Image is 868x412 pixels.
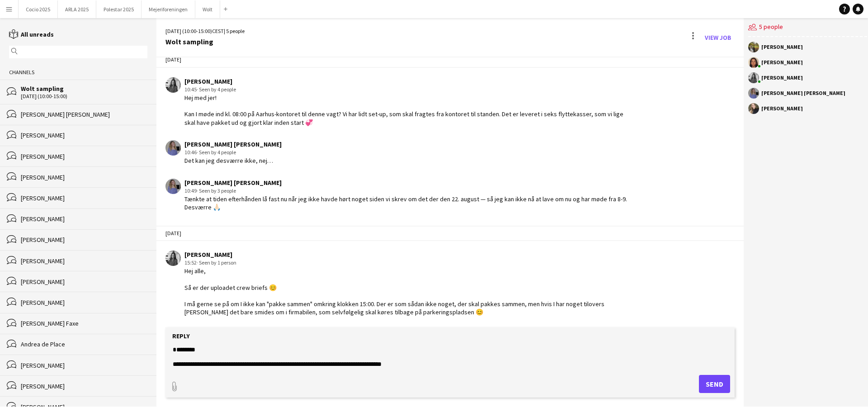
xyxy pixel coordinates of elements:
div: [PERSON_NAME] [761,44,803,50]
div: [PERSON_NAME] [761,75,803,81]
div: 10:45 [184,85,635,94]
span: · Seen by 3 people [197,187,236,194]
div: Andrea de Place [21,340,147,348]
span: · Seen by 4 people [197,149,236,156]
div: [PERSON_NAME] [PERSON_NAME] [761,90,845,96]
div: [PERSON_NAME] [21,257,147,265]
div: 10:46 [184,148,282,156]
div: [PERSON_NAME] [184,77,635,85]
div: Wolt sampling [21,85,147,93]
div: [PERSON_NAME] [21,298,147,307]
div: [PERSON_NAME] [21,131,147,139]
div: [PERSON_NAME] [PERSON_NAME] [21,110,147,118]
div: [PERSON_NAME] Faxe [21,319,147,327]
label: Reply [172,332,190,340]
div: [PERSON_NAME] [761,60,803,65]
div: [DATE] (10:00-15:00) | 5 people [165,27,245,35]
button: Cocio 2025 [19,0,58,18]
div: [PERSON_NAME] [21,278,147,286]
span: · Seen by 4 people [197,86,236,93]
div: [DATE] (10:00-15:00) [21,93,147,99]
div: 15:52 [184,259,635,267]
a: View Job [701,30,735,45]
div: [PERSON_NAME] [21,194,147,202]
div: 5 people [748,18,867,37]
span: CEST [212,28,224,34]
div: Wolt sampling [165,38,245,46]
div: [PERSON_NAME] [21,173,147,181]
div: Hej alle, Så er der uploadet crew briefs 😊 I må gerne se på om I ikke kan "pakke sammen" omkring ... [184,267,635,316]
span: · Seen by 1 person [197,259,236,266]
button: Send [699,375,730,393]
div: Tænkte at tiden efterhånden lå fast nu når jeg ikke havde hørt noget siden vi skrev om det der de... [184,195,635,211]
div: [PERSON_NAME] [21,361,147,369]
div: [DATE] [156,52,744,67]
button: ARLA 2025 [58,0,96,18]
div: [PERSON_NAME] [184,251,635,259]
div: [PERSON_NAME] [PERSON_NAME] [184,179,635,187]
div: [PERSON_NAME] [21,382,147,390]
div: [DATE] [156,226,744,241]
div: [PERSON_NAME] [21,152,147,161]
div: [PERSON_NAME] [PERSON_NAME] [184,140,282,148]
button: Polestar 2025 [96,0,142,18]
div: [PERSON_NAME] [21,403,147,411]
div: [PERSON_NAME] [21,215,147,223]
a: All unreads [9,30,54,38]
div: Det kan jeg desværre ikke, nej… [184,156,282,165]
div: [PERSON_NAME] [761,106,803,111]
div: 10:49 [184,187,635,195]
div: Hej med jer! Kan I møde ind kl. 08:00 på Aarhus-kontoret til denne vagt? Vi har lidt set-up, som ... [184,94,635,127]
button: Wolt [195,0,220,18]
button: Mejeriforeningen [142,0,195,18]
div: [PERSON_NAME] [21,236,147,244]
